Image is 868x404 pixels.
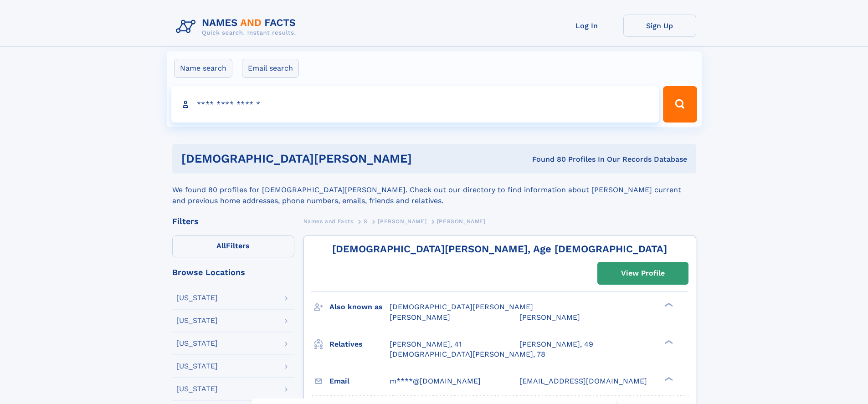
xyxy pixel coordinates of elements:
div: Filters [172,217,294,225]
a: [DEMOGRAPHIC_DATA][PERSON_NAME], Age [DEMOGRAPHIC_DATA] [332,243,667,255]
img: Logo Names and Facts [172,15,303,39]
a: [PERSON_NAME], 41 [390,339,462,349]
a: [PERSON_NAME] [378,215,426,227]
div: [US_STATE] [176,317,218,324]
a: [PERSON_NAME], 49 [519,339,593,349]
div: [US_STATE] [176,294,218,302]
a: Log In [550,15,623,37]
a: S [364,215,368,227]
span: All [216,241,226,250]
div: View Profile [621,263,665,284]
label: Name search [174,59,232,78]
div: Browse Locations [172,268,294,276]
a: Names and Facts [303,215,354,227]
span: [PERSON_NAME] [378,218,426,225]
a: Sign Up [623,15,696,37]
span: [PERSON_NAME] [519,313,580,322]
span: [DEMOGRAPHIC_DATA][PERSON_NAME] [390,302,533,311]
h3: Also known as [329,299,390,315]
span: [PERSON_NAME] [390,313,450,322]
div: [US_STATE] [176,340,218,347]
a: [DEMOGRAPHIC_DATA][PERSON_NAME], 78 [390,349,545,359]
div: Found 80 Profiles In Our Records Database [472,154,687,164]
span: [PERSON_NAME] [437,218,486,225]
div: [US_STATE] [176,385,218,393]
span: [EMAIL_ADDRESS][DOMAIN_NAME] [519,377,647,385]
div: ❯ [663,376,673,382]
span: S [364,218,368,225]
h1: [DEMOGRAPHIC_DATA][PERSON_NAME] [181,153,472,164]
h3: Relatives [329,337,390,352]
div: [US_STATE] [176,363,218,370]
a: View Profile [598,262,688,284]
h3: Email [329,373,390,389]
div: We found 80 profiles for [DEMOGRAPHIC_DATA][PERSON_NAME]. Check out our directory to find informa... [172,174,696,206]
button: Search Button [663,86,697,123]
label: Filters [172,235,294,257]
div: ❯ [663,302,673,308]
label: Email search [242,59,299,78]
input: search input [171,86,659,123]
div: ❯ [663,339,673,345]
